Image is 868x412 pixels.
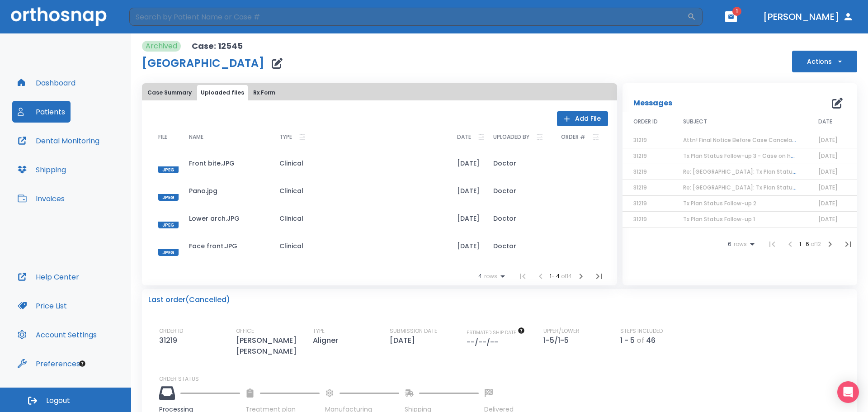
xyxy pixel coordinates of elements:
button: Case Summary [144,85,195,100]
span: 31219 [633,152,647,160]
span: Logout [46,396,70,406]
span: 31219 [633,168,647,175]
p: --/--/-- [467,337,502,348]
p: ORDER STATUS [159,375,851,383]
td: [DATE] [450,204,486,232]
td: Clinical [272,177,450,204]
td: Doctor [486,149,554,177]
span: [DATE] [818,152,838,160]
h1: [GEOGRAPHIC_DATA] [142,58,264,69]
span: 6 [728,241,731,247]
td: Clinical [272,149,450,177]
span: 31219 [633,199,647,207]
p: OFFICE [236,327,254,335]
p: [PERSON_NAME] [PERSON_NAME] [236,335,313,357]
p: STEPS INCLUDED [620,327,663,335]
button: Add File [557,111,608,126]
button: Price List [12,295,72,317]
td: [DATE] [450,149,486,177]
p: DATE [457,132,471,142]
p: UPLOADED BY [493,132,529,142]
p: 1 - 5 [620,335,635,346]
p: UPPER/LOWER [543,327,580,335]
button: Help Center [12,266,85,288]
div: Tooltip anchor [78,360,86,368]
p: Archived [146,41,177,52]
span: Tx Plan Status Follow-up 3 - Case on hold [683,152,799,160]
button: Rx Form [250,85,279,100]
td: Pano.jpg [182,177,272,204]
span: 1 - 6 [799,240,811,248]
td: Clinical [272,232,450,260]
p: Messages [633,98,672,109]
td: [DATE] [450,232,486,260]
span: JPEG [158,194,179,201]
p: 31219 [159,335,181,346]
td: [DATE] [450,177,486,204]
span: DATE [818,118,832,126]
span: Tx Plan Status Follow-up 2 [683,199,756,207]
button: Dashboard [12,72,81,94]
span: [DATE] [818,199,838,207]
span: 31219 [633,215,647,223]
td: Clinical [272,204,450,232]
p: Case: 12545 [192,41,243,52]
span: 4 [478,273,482,279]
button: [PERSON_NAME] [759,9,857,25]
span: 31219 [633,184,647,191]
p: Aligner [313,335,342,346]
span: Attn! Final Notice Before Case Cancelation | Response Required [683,136,861,144]
div: Open Intercom Messenger [837,381,859,403]
p: 46 [646,335,656,346]
span: JPEG [158,249,179,256]
span: JPEG [158,166,179,173]
span: 1 [732,7,741,16]
span: Tx Plan Status Follow-up 1 [683,215,755,223]
p: SUBMISSION DATE [390,327,437,335]
p: Last order(Cancelled) [148,294,230,305]
span: 1 - 4 [550,272,561,280]
button: Actions [792,51,857,72]
p: TYPE [313,327,325,335]
span: of 14 [561,272,572,280]
span: rows [482,273,497,279]
span: [DATE] [818,136,838,144]
span: SUBJECT [683,118,707,126]
span: NAME [189,134,203,140]
p: TYPE [279,132,292,142]
td: Front bite.JPG [182,149,272,177]
p: of [637,335,644,346]
td: Doctor [486,232,554,260]
button: Patients [12,101,71,123]
td: Face front.JPG [182,232,272,260]
button: Dental Monitoring [12,130,105,152]
span: FILE [158,134,167,140]
a: Invoices [12,188,70,209]
td: Lower arch.JPG [182,204,272,232]
button: Uploaded files [197,85,248,100]
span: rows [731,241,747,247]
span: JPEG [158,222,179,228]
input: Search by Patient Name or Case # [129,8,687,26]
button: Shipping [12,159,71,180]
button: Preferences [12,353,85,374]
span: ORDER ID [633,118,658,126]
span: 31219 [633,136,647,144]
td: Doctor [486,204,554,232]
span: of 12 [811,240,821,248]
span: [DATE] [818,215,838,223]
button: Account Settings [12,324,102,346]
p: ORDER ID [159,327,183,335]
td: Doctor [486,177,554,204]
p: ORDER # [561,132,585,142]
img: Orthosnap [11,7,107,26]
span: [DATE] [818,168,838,175]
